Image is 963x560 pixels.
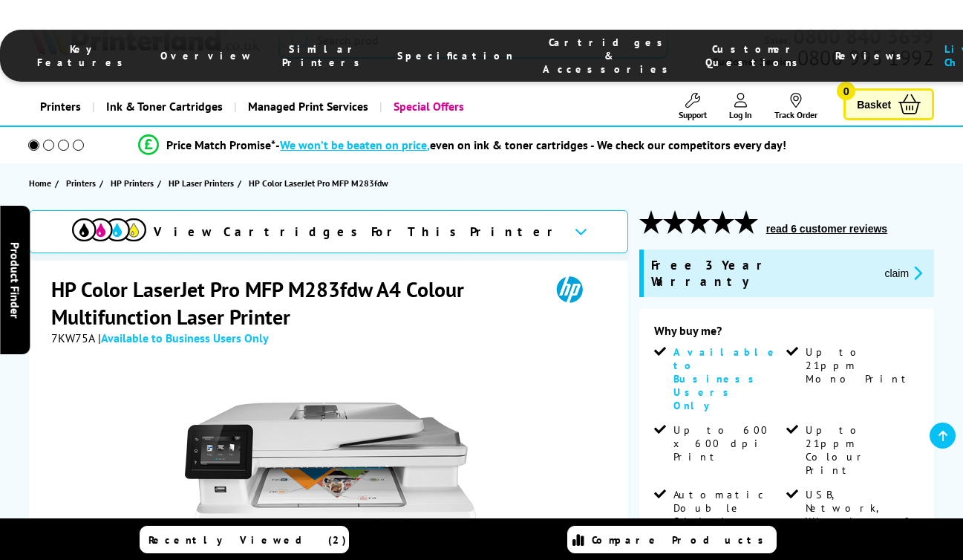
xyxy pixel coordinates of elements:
span: Up to 21ppm Mono Print [806,345,916,385]
button: promo-description [880,264,927,281]
span: Basket [857,94,891,114]
span: Product Finder [7,242,22,319]
span: Recently Viewed (2) [148,533,347,547]
span: HP Laser Printers [169,175,234,191]
span: USB, Network, Wireless & Wi-Fi Direct [806,488,916,555]
span: Home [29,175,51,191]
span: Compare Products [592,533,771,547]
a: Home [29,175,55,191]
span: Log In [729,109,752,120]
a: Managed Print Services [234,88,379,126]
a: Ink & Toner Cartridges [92,88,234,126]
a: Track Order [774,93,817,120]
span: Printers [66,175,96,191]
a: Support [679,93,707,120]
span: Up to 21ppm Colour Print [806,423,916,477]
span: 0 [837,82,855,100]
a: Basket 0 [843,88,934,120]
a: HP Printers [111,175,157,191]
span: Cartridges & Accessories [543,36,676,76]
li: modal_Promise [7,132,918,158]
span: Price Match Promise* [166,137,275,152]
span: Support [679,109,707,120]
span: Up to 600 x 600 dpi Print [673,423,784,463]
a: Log In [729,93,752,120]
span: | [98,331,269,345]
span: Ink & Toner Cartridges [106,88,223,126]
a: Compare Products [567,526,777,553]
span: Reviews [835,49,910,62]
span: HP Color LaserJet Pro MFP M283fdw [249,175,388,191]
span: Specification [397,49,513,62]
span: HP Printers [111,175,154,191]
button: read 6 customer reviews [762,222,892,235]
span: Overview [160,49,252,62]
div: - even on ink & toner cartridges - We check our competitors every day! [275,137,786,152]
span: Key Features [37,42,131,69]
h1: HP Color LaserJet Pro MFP M283fdw A4 Colour Multifunction Laser Printer [51,276,535,331]
a: Special Offers [379,88,475,126]
a: HP Color LaserJet Pro MFP M283fdw [249,175,392,191]
img: View Cartridges [72,218,146,241]
span: 7KW75A [51,331,95,345]
span: We won’t be beaten on price, [280,137,430,152]
span: Available to Business Users Only [101,331,269,345]
img: HP [535,276,604,303]
span: Similar Printers [282,42,368,69]
span: Automatic Double Sided Printing [673,488,784,541]
span: Free 3 Year Warranty [651,257,873,290]
a: Printers [66,175,99,191]
a: Recently Viewed (2) [140,526,349,553]
a: HP Laser Printers [169,175,238,191]
div: Why buy me? [654,323,919,345]
a: Printers [29,88,92,126]
span: Customer Questions [705,42,806,69]
span: View Cartridges For This Printer [154,224,562,240]
span: Available to Business Users Only [673,345,780,412]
